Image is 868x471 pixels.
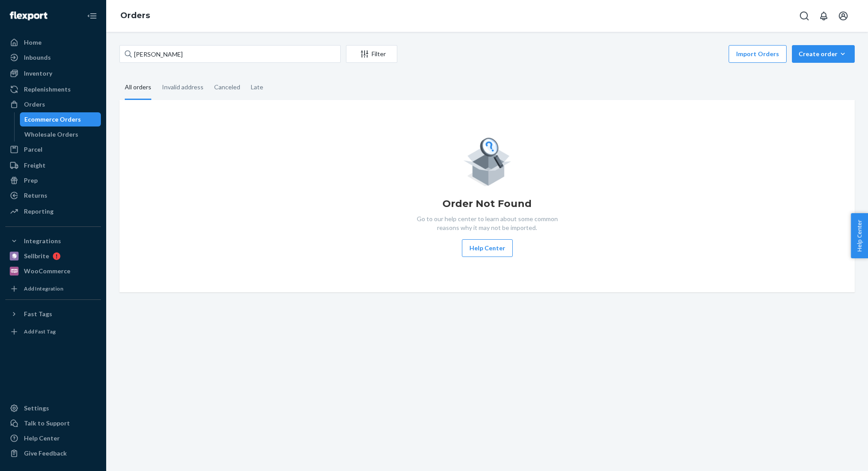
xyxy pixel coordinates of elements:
a: Home [5,35,101,50]
div: Canceled [214,76,240,99]
a: Orders [120,11,150,20]
a: Sellbrite [5,249,101,263]
div: Wholesale Orders [24,130,78,139]
a: Settings [5,401,101,415]
a: Help Center [5,431,101,445]
div: Freight [24,161,46,170]
a: Prep [5,173,101,188]
button: Open Search Box [795,7,813,25]
a: Add Integration [5,282,101,296]
a: Replenishments [5,82,101,96]
div: Prep [24,176,38,185]
a: Reporting [5,204,101,218]
div: Integrations [24,237,61,245]
div: Give Feedback [24,449,67,458]
img: Flexport logo [10,11,47,20]
button: Give Feedback [5,446,101,460]
div: Help Center [24,434,60,443]
a: Returns [5,188,101,203]
button: Help Center [462,239,513,257]
div: Replenishments [24,85,71,94]
a: Wholesale Orders [20,127,101,142]
h1: Order Not Found [442,197,532,211]
a: Add Fast Tag [5,325,101,339]
input: Search orders [119,45,341,63]
button: Open notifications [815,7,833,25]
a: Inventory [5,66,101,80]
div: Reporting [24,207,54,216]
div: Inbounds [24,53,51,62]
button: Fast Tags [5,307,101,321]
a: Talk to Support [5,416,101,430]
button: Filter [346,45,397,63]
button: Integrations [5,234,101,248]
ol: breadcrumbs [113,3,157,29]
a: Parcel [5,142,101,157]
a: WooCommerce [5,264,101,278]
div: Create order [799,50,848,58]
div: Home [24,38,42,47]
img: Empty list [463,135,511,186]
button: Import Orders [729,45,787,63]
a: Ecommerce Orders [20,112,101,126]
a: Inbounds [5,50,101,65]
div: Add Integration [24,285,63,292]
div: Settings [24,404,49,413]
button: Close Navigation [83,7,101,25]
button: Help Center [851,213,868,258]
div: Add Fast Tag [24,328,56,335]
div: Filter [346,50,397,58]
a: Orders [5,97,101,111]
div: Talk to Support [24,419,70,428]
button: Create order [792,45,855,63]
div: Sellbrite [24,252,49,260]
div: All orders [125,76,151,100]
div: Returns [24,191,47,200]
div: Parcel [24,145,42,154]
button: Open account menu [834,7,852,25]
a: Freight [5,158,101,172]
div: Late [251,76,263,99]
p: Go to our help center to learn about some common reasons why it may not be imported. [410,214,565,232]
div: Fast Tags [24,310,52,318]
div: WooCommerce [24,267,70,276]
div: Invalid address [162,76,204,99]
div: Ecommerce Orders [24,115,81,124]
div: Orders [24,100,45,109]
div: Inventory [24,69,52,78]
